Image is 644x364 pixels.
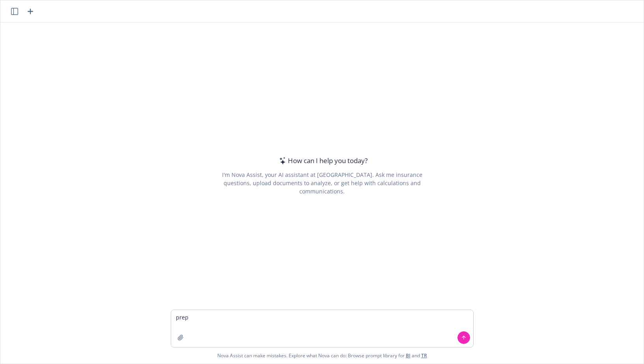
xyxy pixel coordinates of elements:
[4,347,640,364] span: Nova Assist can make mistakes. Explore what Nova can do: Browse prompt library for and
[406,352,411,359] a: BI
[421,352,427,359] a: TR
[171,310,473,347] textarea: prep
[211,171,433,195] div: I'm Nova Assist, your AI assistant at [GEOGRAPHIC_DATA]. Ask me insurance questions, upload docum...
[277,156,368,166] div: How can I help you today?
